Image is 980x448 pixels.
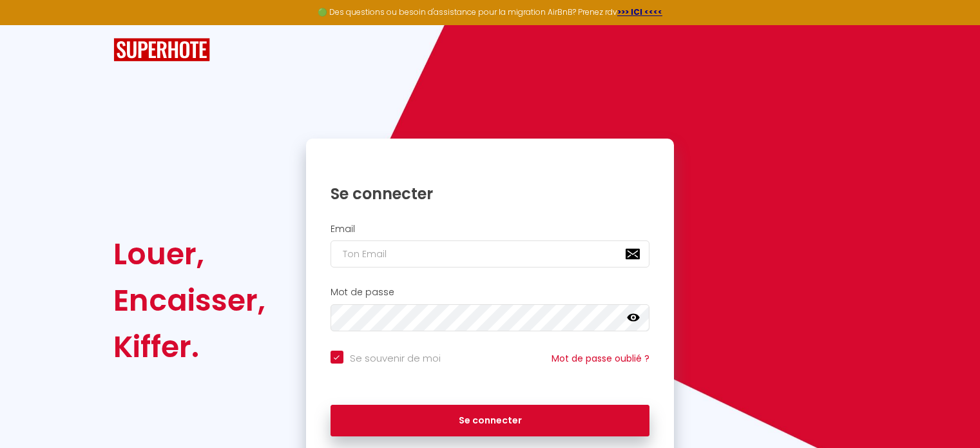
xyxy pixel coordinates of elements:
[113,324,265,370] div: Kiffer.
[113,38,210,62] img: SuperHote logo
[331,405,650,437] button: Se connecter
[331,224,650,235] h2: Email
[113,231,265,277] div: Louer,
[331,184,650,204] h1: Se connecter
[552,352,649,365] a: Mot de passe oublié ?
[331,240,650,268] input: Ton Email
[331,287,650,298] h2: Mot de passe
[113,277,265,324] div: Encaisser,
[617,6,662,17] a: >>> ICI <<<<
